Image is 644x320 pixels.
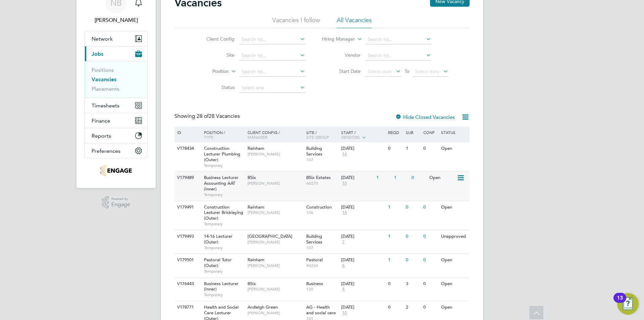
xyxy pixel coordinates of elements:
[204,281,238,292] span: Business Lecturer (Inner)
[422,254,439,266] div: 0
[422,278,439,290] div: 0
[341,281,385,287] div: [DATE]
[85,113,147,128] button: Finance
[306,145,322,157] span: Building Services
[204,233,232,245] span: 14-16 Lecturer (Outer)
[365,51,431,60] input: Search for...
[341,310,348,316] span: 10
[439,127,469,138] div: Status
[197,113,209,120] span: 28 of
[404,142,422,155] div: 1
[386,127,404,138] div: Reqd
[85,165,148,176] a: Go to home page
[341,175,373,181] div: [DATE]
[248,310,303,316] span: [PERSON_NAME]
[190,68,229,75] label: Position
[341,239,345,245] span: 7
[439,201,469,214] div: Open
[204,269,244,274] span: Temporary
[92,133,111,139] span: Reports
[239,83,305,93] input: Select one
[85,128,147,143] button: Reports
[175,127,199,138] div: ID
[617,298,623,307] div: 13
[248,134,267,140] span: Manager
[204,221,244,227] span: Temporary
[306,263,338,268] span: 90224
[337,16,372,28] li: All Vacancies
[248,263,303,268] span: [PERSON_NAME]
[306,281,323,286] span: Business
[341,286,345,292] span: 4
[175,254,199,266] div: V179501
[316,36,355,43] label: Hiring Manager
[92,36,113,42] span: Network
[386,201,404,214] div: 1
[196,36,234,42] label: Client Config
[341,305,385,310] div: [DATE]
[439,254,469,266] div: Open
[204,204,243,221] span: Construction Lecturer Bricklaying (Outer)
[92,118,110,124] span: Finance
[248,145,264,151] span: Rainham
[111,202,130,208] span: Engage
[439,230,469,243] div: Unapproved
[92,51,103,57] span: Jobs
[386,254,404,266] div: 1
[404,127,422,138] div: Sub
[341,151,348,157] span: 14
[175,142,199,155] div: V178434
[375,172,392,184] div: 1
[422,230,439,243] div: 0
[204,292,244,298] span: Temporary
[239,67,305,77] input: Search for...
[422,201,439,214] div: 0
[111,196,130,202] span: Powered by
[322,68,361,74] label: Start Date
[92,67,114,73] a: Positions
[239,35,305,44] input: Search for...
[322,52,361,58] label: Vendor
[306,304,336,316] span: AG - Health and social care
[306,134,329,140] span: Site Group
[102,196,130,209] a: Powered byEngage
[306,157,338,163] span: 107
[175,230,199,243] div: V179493
[204,163,244,168] span: Temporary
[341,204,385,210] div: [DATE]
[204,145,240,163] span: Construction Lecturer Plumbing (Outer)
[415,68,439,75] span: Select date
[204,134,213,140] span: Type
[404,201,422,214] div: 0
[439,142,469,155] div: Open
[197,113,240,120] span: 28 Vacancies
[404,230,422,243] div: 0
[402,67,411,76] span: To
[306,286,338,292] span: 120
[85,61,147,98] div: Jobs
[386,142,404,155] div: 0
[92,102,119,109] span: Timesheets
[306,233,322,245] span: Building Services
[248,151,303,157] span: [PERSON_NAME]
[248,304,278,310] span: Ardleigh Green
[306,204,332,210] span: Construction
[392,172,410,184] div: 1
[248,204,264,210] span: Rainham
[85,46,147,61] button: Jobs
[339,127,386,143] div: Start /
[617,293,639,315] button: Open Resource Center, 13 new notifications
[365,35,431,44] input: Search for...
[175,278,199,290] div: V176443
[439,278,469,290] div: Open
[341,257,385,263] div: [DATE]
[341,263,345,269] span: 6
[272,16,320,28] li: Vacancies I follow
[204,257,232,268] span: Pastoral Tutor (Outer)
[85,143,147,158] button: Preferences
[306,245,338,250] span: 107
[248,181,303,186] span: [PERSON_NAME]
[199,127,246,143] div: Position /
[404,301,422,314] div: 2
[92,148,120,154] span: Preferences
